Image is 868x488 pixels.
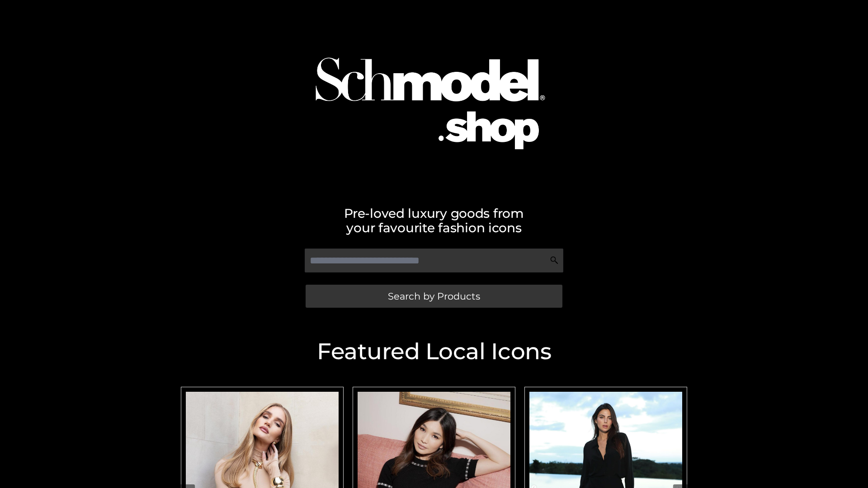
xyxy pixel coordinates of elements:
h2: Pre-loved luxury goods from your favourite fashion icons [176,206,692,235]
span: Search by Products [388,291,480,301]
img: Search Icon [550,256,559,265]
a: Search by Products [306,285,562,308]
h2: Featured Local Icons​ [176,340,692,363]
